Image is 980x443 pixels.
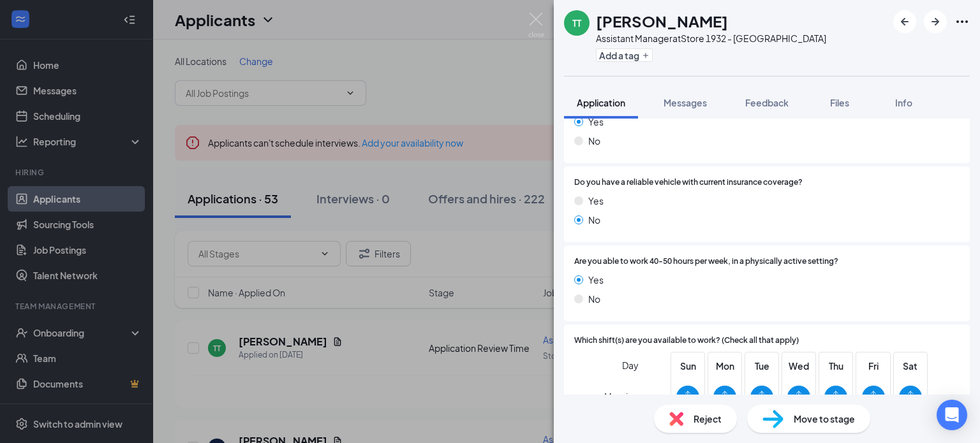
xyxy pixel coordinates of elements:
span: Sun [676,359,699,373]
span: Day [622,358,639,372]
span: Wed [787,359,810,373]
span: Tue [750,359,773,373]
svg: ArrowRight [928,14,943,29]
div: TT [572,17,581,29]
span: Which shift(s) are you available to work? (Check all that apply) [574,335,799,347]
span: No [588,213,600,227]
svg: ArrowLeftNew [897,14,912,29]
span: Sat [899,359,922,373]
span: Messages [664,97,707,108]
svg: Ellipses [954,14,970,29]
span: Application [577,97,625,108]
span: No [588,134,600,148]
span: Yes [588,115,604,129]
span: Are you able to work 40-50 hours per week, in a physically active setting? [574,256,838,268]
span: Morning [604,385,639,408]
h1: [PERSON_NAME] [596,10,728,32]
span: Mon [713,359,736,373]
span: Fri [862,359,885,373]
span: Thu [824,359,847,373]
div: Open Intercom Messenger [937,400,967,430]
span: Files [830,97,849,108]
button: ArrowLeftNew [893,10,916,33]
span: Do you have a reliable vehicle with current insurance coverage? [574,177,803,189]
span: Yes [588,194,604,208]
span: Info [895,97,912,108]
span: No [588,292,600,306]
div: Assistant Manager at Store 1932 - [GEOGRAPHIC_DATA] [596,32,826,45]
button: ArrowRight [924,10,947,33]
span: Feedback [745,97,789,108]
span: Yes [588,273,604,287]
svg: Plus [642,52,650,59]
button: PlusAdd a tag [596,48,653,62]
span: Move to stage [794,412,855,426]
span: Reject [694,412,722,426]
